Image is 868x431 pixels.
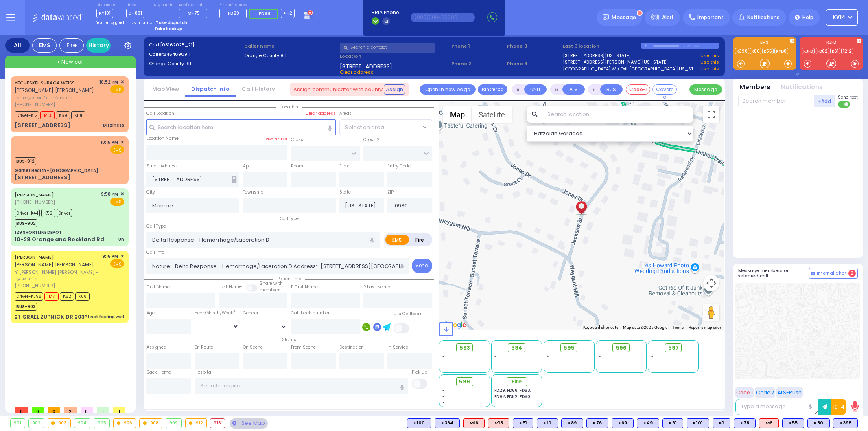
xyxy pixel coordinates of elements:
span: - [547,366,549,372]
span: ר' [PERSON_NAME] [PERSON_NAME] - ר' יוט שרעם [15,269,99,282]
label: Hospital [195,369,212,376]
a: K55 [762,48,774,54]
label: Cross 1 [291,136,306,143]
span: - [442,354,445,360]
span: ✕ [120,253,124,260]
span: 0 [48,407,60,413]
span: BRIA Phone [372,9,399,16]
span: 593 [459,344,470,352]
span: 1 [97,407,109,413]
span: - [599,360,601,366]
label: Orange County 911 [149,60,242,67]
span: - [651,354,654,360]
div: ALS KJ [759,418,779,428]
label: Save as POI [264,136,287,142]
div: K100 [407,418,431,428]
span: 10:52 PM [99,79,118,85]
label: Street Address [146,163,178,169]
div: 902 [29,419,44,428]
a: YECHESKEL SHRAGA WEISS [15,79,75,86]
label: EMS [385,235,409,245]
input: Search a contact [340,43,435,53]
span: - [442,360,445,366]
button: Send [412,259,432,273]
div: K49 [637,418,659,428]
a: [PERSON_NAME] [15,254,54,260]
span: 9:16 PM [102,253,118,259]
label: Floor [339,163,349,169]
span: 2 [848,270,856,277]
label: Lines [126,3,144,8]
button: BUS [600,84,623,95]
span: K69 [56,111,70,119]
div: BLS [833,418,858,428]
span: 596 [616,344,627,352]
div: BLS [537,418,558,428]
button: Show satellite imagery [472,106,512,123]
button: 10-4 [831,399,846,415]
span: - [442,366,445,372]
span: 594 [511,344,523,352]
label: Assigned [146,344,166,351]
span: +-2 [283,10,292,16]
div: BLS [782,418,804,428]
div: BLS [637,418,659,428]
label: Township [243,189,263,196]
img: Logo [32,12,86,22]
input: Search member [738,95,814,107]
span: Driver-K12 [15,111,39,119]
span: EMS [110,85,124,93]
span: - [494,366,497,372]
button: Message [689,84,722,95]
input: Search location here [146,119,336,135]
label: Dispatcher [96,3,117,8]
span: M13 [40,111,55,119]
span: - [547,360,549,366]
span: 10:15 PM [101,139,118,145]
label: Turn off text [838,100,851,108]
div: 913 [210,419,225,428]
span: Internal Chat [817,270,847,276]
span: K101 [71,111,85,119]
div: BLS [807,418,830,428]
label: Caller: [149,51,242,58]
span: Clear address [340,69,374,75]
span: Notifications [747,14,780,21]
span: + New call [57,58,84,66]
a: Use this [700,59,719,66]
label: State [339,189,351,196]
input: Search location [542,106,693,123]
span: EMS [110,145,124,154]
input: Search hospital [195,378,408,394]
span: Alert [662,14,674,21]
span: - [599,354,601,360]
input: (000)000-00000 [411,13,475,22]
button: Code 2 [755,387,775,398]
label: Room [291,163,303,169]
button: Assign [384,84,405,94]
img: message.svg [603,14,609,20]
label: Call Location [146,110,174,117]
div: M16 [463,418,485,428]
span: - [442,387,445,394]
div: M13 [488,418,509,428]
div: K78 [734,418,756,428]
label: Call back number [291,310,330,317]
span: ✕ [120,79,124,86]
span: Call type [276,215,303,222]
label: Entry Code [387,163,411,169]
label: Gender [243,310,258,317]
span: Phone 4 [507,60,560,67]
span: 1 [113,407,125,413]
span: - [547,354,549,360]
label: On Scene [243,344,263,351]
label: Location Name [146,135,179,142]
span: 8454690911 [164,51,190,57]
img: comment-alt.png [811,272,815,276]
div: K69 [612,418,634,428]
a: Open this area in Google Maps (opens a new window) [441,320,468,330]
button: KY14 [826,9,858,26]
label: P First Name [291,284,318,290]
span: FD68 [259,10,270,17]
a: 1212 [841,48,853,54]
